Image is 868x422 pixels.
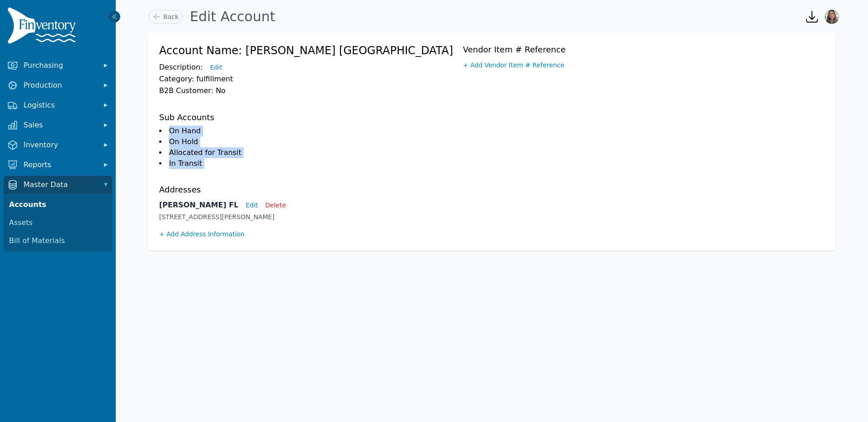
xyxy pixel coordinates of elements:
[159,43,463,58] h1: Account Name: [PERSON_NAME] [GEOGRAPHIC_DATA]
[159,158,463,169] li: In Transit
[24,140,96,150] span: Inventory
[159,136,463,147] li: On Hold
[159,111,463,124] h3: Sub Accounts
[159,147,463,158] li: Allocated for Transit
[24,100,96,111] span: Logistics
[24,120,96,131] span: Sales
[4,56,112,75] button: Purchasing
[190,9,275,25] h1: Edit Account
[159,200,238,211] h3: [PERSON_NAME] FL
[5,232,110,250] a: Bill of Materials
[463,43,825,56] h3: Vendor Item # Reference
[245,201,258,210] button: Edit
[24,159,96,170] span: Reports
[5,214,110,232] a: Assets
[24,60,96,71] span: Purchasing
[159,61,463,97] p: Description: Category: fulfillment B2B Customer: No
[4,96,112,114] button: Logistics
[4,136,112,154] button: Inventory
[210,63,222,72] button: Edit
[4,116,112,134] button: Sales
[24,179,96,190] span: Master Data
[4,176,112,194] button: Master Data
[4,156,112,174] button: Reports
[5,196,110,214] a: Accounts
[159,183,463,196] h3: Addresses
[4,76,112,94] button: Production
[825,9,839,24] img: Bernice Wang
[24,80,96,91] span: Production
[148,10,183,23] a: Back
[265,201,286,210] button: Delete
[7,7,80,47] img: Finventory
[159,230,245,239] button: + Add Address Information
[159,212,463,221] p: [STREET_ADDRESS][PERSON_NAME]
[463,61,564,70] button: + Add Vendor Item # Reference
[159,126,463,136] li: On Hand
